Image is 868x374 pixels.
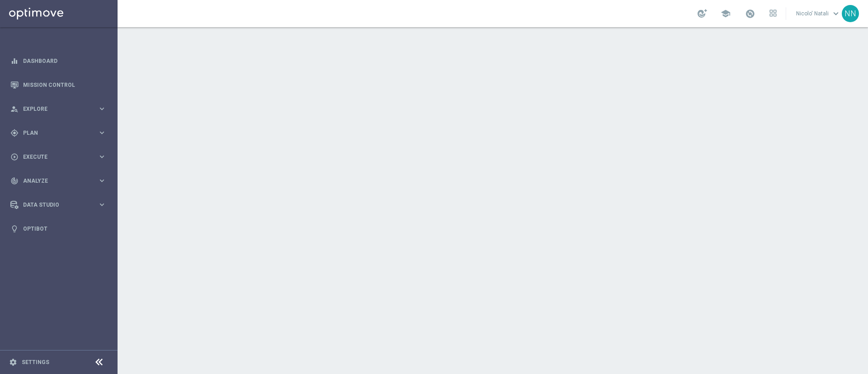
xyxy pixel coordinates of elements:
span: school [721,9,731,19]
i: keyboard_arrow_right [98,200,106,209]
div: Explore [10,105,98,113]
a: Nicolo' Natalikeyboard_arrow_down [795,7,842,20]
button: equalizer Dashboard [10,57,107,65]
i: keyboard_arrow_right [98,128,106,137]
button: Data Studio keyboard_arrow_right [10,201,107,208]
button: gps_fixed Plan keyboard_arrow_right [10,129,107,137]
button: play_circle_outline Execute keyboard_arrow_right [10,153,107,161]
i: track_changes [10,177,19,185]
i: gps_fixed [10,129,19,137]
div: Optibot [10,217,106,241]
div: Mission Control [10,73,106,97]
i: lightbulb [10,225,19,233]
button: track_changes Analyze keyboard_arrow_right [10,177,107,185]
i: keyboard_arrow_right [98,104,106,113]
a: Mission Control [23,73,106,97]
div: Analyze [10,177,98,185]
i: equalizer [10,57,19,65]
span: Analyze [23,178,98,184]
span: Data Studio [23,202,98,208]
i: keyboard_arrow_right [98,176,106,185]
div: Plan [10,129,98,137]
span: Execute [23,154,98,160]
a: Dashboard [23,49,106,73]
i: play_circle_outline [10,153,19,161]
div: Dashboard [10,49,106,73]
div: NN [842,5,859,22]
div: Data Studio [10,201,98,209]
div: Execute [10,153,98,161]
button: Mission Control [10,81,107,89]
button: lightbulb Optibot [10,225,107,232]
i: keyboard_arrow_right [98,152,106,161]
i: settings [9,358,17,366]
span: keyboard_arrow_down [831,9,841,19]
a: Settings [22,360,49,365]
span: Explore [23,106,98,112]
i: person_search [10,105,19,113]
a: Optibot [23,217,106,241]
button: person_search Explore keyboard_arrow_right [10,105,107,113]
span: Plan [23,130,98,136]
